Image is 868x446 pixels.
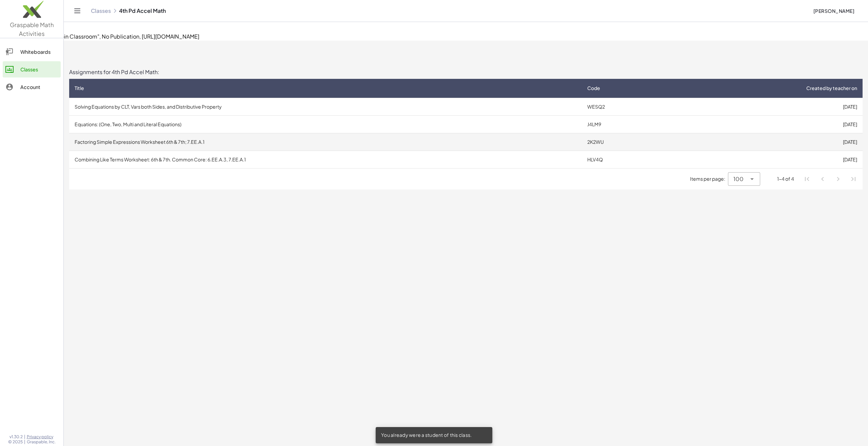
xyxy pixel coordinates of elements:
span: | [24,439,25,445]
a: Privacy policy [27,434,56,440]
td: [DATE] [669,133,863,151]
a: Classes [91,7,111,14]
button: Toggle navigation [72,5,83,16]
span: Title [75,85,84,92]
span: 100 [733,175,744,183]
td: J4LM9 [582,115,669,133]
div: You already were a student of this class. [376,427,492,443]
span: Items per page: [690,175,728,182]
div: Account [20,83,58,91]
td: HLV4Q [582,151,669,168]
td: 2K2WU [582,133,669,151]
div: Assignments for 4th Pd Accel Math: [69,68,863,76]
nav: Pagination Navigation [800,171,861,187]
span: Created by teacher on [806,85,857,92]
span: | [24,434,25,440]
td: Equations: (One, Two, Multi and Literal Equations) [69,115,582,133]
span: Graspable Math Activities [10,21,54,37]
div: Classes [20,65,58,73]
td: Factoring Simple Expressions Worksheet 6th & 7th; 7.EE.A.1 [69,133,582,151]
td: [DATE] [669,151,863,168]
div: Whiteboards [20,48,58,56]
td: [DATE] [669,98,863,115]
td: Solving Equations by CLT, Vars both Sides, and Distributive Property [69,98,582,115]
a: Whiteboards [3,44,61,60]
span: Code [587,85,600,92]
button: [PERSON_NAME] [808,5,860,17]
span: Graspable, Inc. [27,439,56,445]
a: Classes [3,61,61,77]
a: Account [3,79,61,95]
span: © 2025 [8,439,23,445]
td: [DATE] [669,115,863,133]
span: [PERSON_NAME] [813,8,854,14]
span: v1.30.2 [9,434,23,440]
div: 1-4 of 4 [777,175,794,182]
td: Combining Like Terms Worksheet: 6th & 7th. Common Core: 6.EE.A.3, 7.EE.A.1 [69,151,582,168]
td: WESQ2 [582,98,669,115]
